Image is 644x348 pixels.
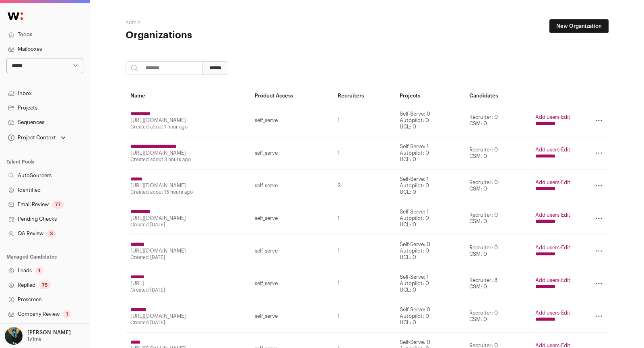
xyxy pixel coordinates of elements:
td: 1 [333,267,395,300]
td: Recruiter: 0 CSM: 0 [464,170,530,202]
a: [URL] [130,281,144,286]
a: Edit [561,114,570,120]
a: Admin [126,20,140,25]
div: Created about 3 hours ago [130,156,245,163]
a: Add users [535,114,559,120]
td: self_serve [250,137,333,170]
div: 3 [47,230,56,238]
td: self_serve [250,170,333,202]
td: · [530,170,575,202]
a: Add users [535,212,559,217]
td: self_serve [250,300,333,333]
div: 1 [35,267,43,275]
td: self_serve [250,104,333,137]
button: Open dropdown [6,132,67,143]
div: Created about 15 hours ago [130,189,245,195]
td: Recruiter: 0 CSM: 0 [464,235,530,267]
a: Edit [561,212,570,217]
div: 1 [63,310,71,318]
a: [URL][DOMAIN_NAME] [130,313,186,319]
a: [URL][DOMAIN_NAME] [130,215,186,221]
td: · [530,104,575,137]
td: Recruiter: 0 CSM: 0 [464,104,530,137]
a: Edit [561,147,570,152]
button: Open dropdown [3,327,72,345]
td: 2 [333,170,395,202]
td: 1 [333,202,395,235]
img: Wellfound [3,8,27,24]
div: Project Context [6,135,56,141]
td: Self-Serve: 1 Autopilot: 0 UCL: 0 [395,267,464,300]
th: Recruiters [333,88,395,104]
td: · [530,202,575,235]
a: New Organization [549,19,609,33]
a: Edit [561,343,570,348]
td: 1 [333,104,395,137]
a: Edit [561,180,570,185]
div: 77 [52,201,64,209]
td: Recruiter: 0 CSM: 0 [464,300,530,333]
a: Edit [561,245,570,250]
td: Recruiter: 0 CSM: 0 [464,137,530,170]
div: Created about 1 hour ago [130,124,245,130]
div: Created [DATE] [130,287,245,293]
td: 1 [333,235,395,267]
a: Add users [535,180,559,185]
p: 1v1me [27,336,41,342]
td: self_serve [250,267,333,300]
td: Self-Serve: 1 Autopilot: 0 UCL: 0 [395,137,464,170]
a: [URL][DOMAIN_NAME] [130,150,186,155]
td: Self-Serve: 1 Autopilot: 0 UCL: 0 [395,202,464,235]
td: · [530,300,575,333]
a: Edit [561,310,570,315]
h1: Organizations [126,29,287,42]
a: [URL][DOMAIN_NAME] [130,248,186,253]
td: Self-Serve: 0 Autopilot: 0 UCL: 0 [395,235,464,267]
td: · [530,267,575,300]
div: Created [DATE] [130,254,245,261]
td: 1 [333,300,395,333]
a: Edit [561,278,570,283]
th: Projects [395,88,464,104]
td: Self-Serve: 0 Autopilot: 0 UCL: 0 [395,104,464,137]
td: Recruiter: 0 CSM: 0 [464,202,530,235]
div: 75 [39,281,51,289]
p: [PERSON_NAME] [27,329,71,336]
td: · [530,235,575,267]
th: Candidates [464,88,530,104]
td: 1 [333,137,395,170]
img: 12031951-medium_jpg [5,327,23,345]
td: self_serve [250,202,333,235]
a: Add users [535,245,559,250]
a: [URL][DOMAIN_NAME] [130,118,186,123]
td: Recruiter: 8 CSM: 0 [464,267,530,300]
th: Product Access [250,88,333,104]
th: Name [126,88,250,104]
a: [URL][DOMAIN_NAME] [130,183,186,188]
a: Add users [535,147,559,152]
a: Add users [535,310,559,315]
a: Add users [535,278,559,283]
a: Add users [535,343,559,348]
div: Created [DATE] [130,319,245,326]
td: self_serve [250,235,333,267]
div: Created [DATE] [130,222,245,228]
td: Self-Serve: 1 Autopilot: 0 UCL: 0 [395,170,464,202]
td: Self-Serve: 0 Autopilot: 0 UCL: 0 [395,300,464,333]
td: · [530,137,575,170]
